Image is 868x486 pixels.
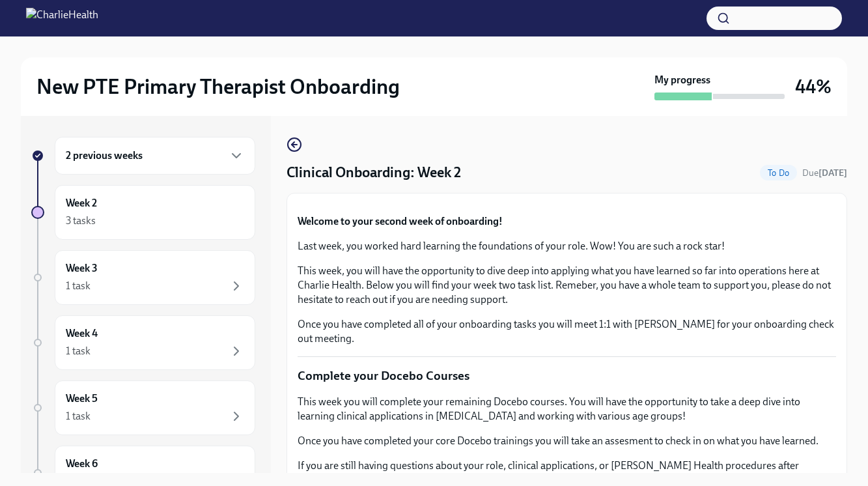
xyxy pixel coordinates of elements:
[31,185,255,240] a: Week 23 tasks
[819,167,847,179] strong: [DATE]
[298,215,503,227] strong: Welcome to your second week of onboarding!
[298,264,836,307] p: This week, you will have the opportunity to dive deep into applying what you have learned so far ...
[298,367,836,384] p: Complete your Docebo Courses
[66,457,98,471] h6: Week 6
[66,409,91,423] div: 1 task
[66,392,98,406] h6: Week 5
[66,196,97,210] h6: Week 2
[795,75,832,98] h3: 44%
[66,149,143,163] h6: 2 previous weeks
[66,214,96,228] div: 3 tasks
[802,167,847,179] span: October 11th, 2025 10:00
[298,395,836,423] p: This week you will complete your remaining Docebo courses. You will have the opportunity to take ...
[654,73,710,87] strong: My progress
[760,168,797,178] span: To Do
[66,326,98,341] h6: Week 4
[287,163,461,182] h4: Clinical Onboarding: Week 2
[31,380,255,435] a: Week 51 task
[31,250,255,305] a: Week 31 task
[36,74,400,100] h2: New PTE Primary Therapist Onboarding
[66,344,91,358] div: 1 task
[802,167,847,179] span: Due
[298,239,836,253] p: Last week, you worked hard learning the foundations of your role. Wow! You are such a rock star!
[31,315,255,370] a: Week 41 task
[26,8,98,29] img: CharlieHealth
[298,434,836,448] p: Once you have completed your core Docebo trainings you will take an assesment to check in on what...
[298,317,836,346] p: Once you have completed all of your onboarding tasks you will meet 1:1 with [PERSON_NAME] for you...
[66,279,91,293] div: 1 task
[55,137,255,175] div: 2 previous weeks
[66,261,98,276] h6: Week 3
